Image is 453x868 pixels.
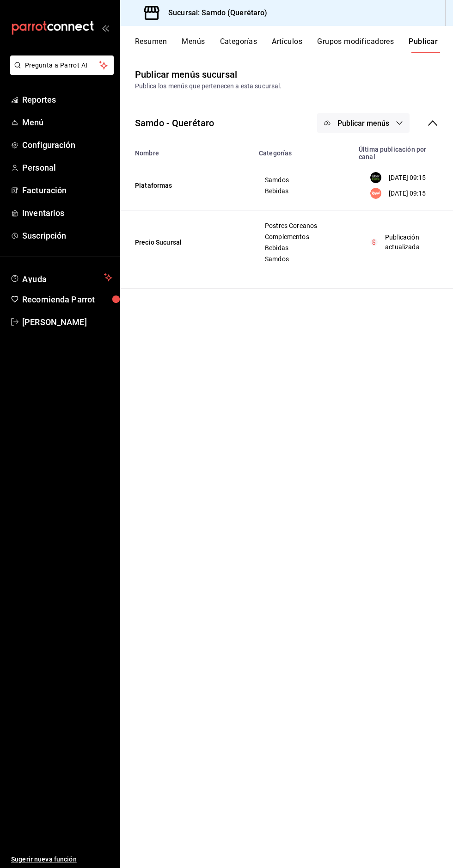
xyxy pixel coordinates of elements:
button: Resumen [135,37,167,53]
button: open_drawer_menu [102,24,109,31]
div: Publica los menús que pertenecen a esta sucursal. [135,81,438,91]
div: navigation tabs [135,37,453,53]
div: Samdo - Querétaro [135,116,214,130]
span: Suscripción [22,229,112,242]
button: Grupos modificadores [317,37,394,53]
p: Publicación actualizada [385,233,432,252]
span: Sugerir nueva función [11,855,112,864]
span: Personal [22,161,112,174]
span: Reportes [22,93,112,106]
span: Pregunta a Parrot AI [25,61,99,70]
span: Publicar menús [337,119,389,128]
span: Complementos [265,234,342,240]
span: Postres Coreanos [265,222,342,229]
button: Artículos [272,37,302,53]
span: Bebidas [265,245,342,251]
h3: Sucursal: Samdo (Querétaro) [161,7,268,18]
span: Samdos [265,256,342,262]
button: Pregunta a Parrot AI [10,55,114,75]
th: Última publicación por canal [353,140,453,160]
span: Bebidas [265,188,342,194]
span: Facturación [22,184,112,197]
span: Samdos [265,177,342,183]
a: Pregunta a Parrot AI [6,67,114,77]
span: Ayuda [22,272,100,283]
span: [PERSON_NAME] [22,316,112,328]
p: [DATE] 09:15 [389,173,426,183]
div: Publicar menús sucursal [135,68,237,81]
span: Configuración [22,139,112,151]
table: menu maker table for brand [120,140,453,274]
td: Plataformas [120,160,253,211]
button: Menús [182,37,205,53]
button: Publicar menús [317,113,410,133]
span: Inventarios [22,207,112,219]
p: [DATE] 09:15 [389,189,426,198]
th: Categorías [253,140,353,160]
td: Precio Sucursal [120,211,253,274]
span: Menú [22,116,112,129]
span: Recomienda Parrot [22,293,112,306]
th: Nombre [120,140,253,160]
button: Publicar [409,37,438,53]
button: Categorías [220,37,257,53]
